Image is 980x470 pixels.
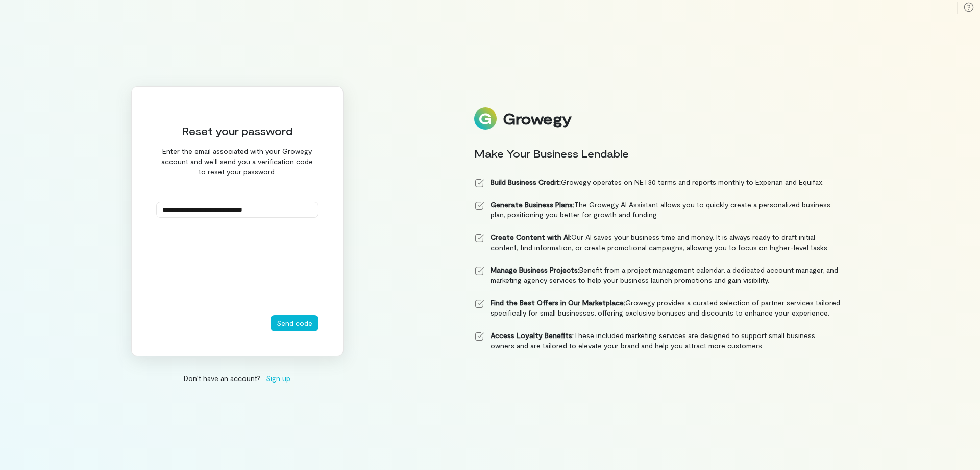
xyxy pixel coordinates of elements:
strong: Find the Best Offers in Our Marketplace: [491,298,625,307]
strong: Manage Business Projects: [491,265,579,274]
strong: Generate Business Plans: [491,200,574,209]
div: Make Your Business Lendable [474,146,841,161]
div: Growegy [503,110,571,127]
li: Growegy provides a curated selection of partner services tailored specifically for small business... [474,298,841,318]
div: Enter the email associated with your Growegy account and we'll send you a verification code to re... [156,146,318,177]
strong: Build Business Credit: [491,177,561,186]
div: Don’t have an account? [131,373,344,384]
strong: Access Loyalty Benefits: [491,331,574,340]
div: Reset your password [156,124,318,138]
li: Our AI saves your business time and money. It is always ready to draft initial content, find info... [474,232,841,253]
li: These included marketing services are designed to support small business owners and are tailored ... [474,330,841,351]
button: Send code [271,315,318,331]
img: Logo [474,107,497,130]
strong: Create Content with AI: [491,233,571,241]
span: Sign up [266,373,290,384]
li: Benefit from a project management calendar, a dedicated account manager, and marketing agency ser... [474,265,841,285]
li: Growegy operates on NET30 terms and reports monthly to Experian and Equifax. [474,177,841,187]
li: The Growegy AI Assistant allows you to quickly create a personalized business plan, positioning y... [474,199,841,220]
